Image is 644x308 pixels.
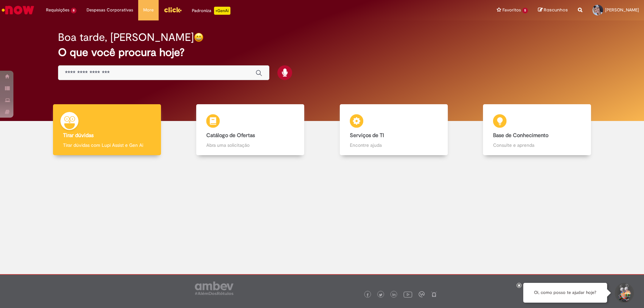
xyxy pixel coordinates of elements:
img: logo_footer_ambev_rotulo_gray.png [195,282,233,295]
p: Consulte e aprenda [493,142,581,148]
span: 5 [522,8,528,13]
img: logo_footer_facebook.png [366,293,369,297]
b: Serviços de TI [350,132,384,139]
span: Despesas Corporativas [87,7,133,13]
img: logo_footer_naosei.png [431,291,437,297]
button: Iniciar Conversa de Suporte [614,283,634,303]
a: Rascunhos [538,7,568,13]
span: Requisições [46,7,69,13]
div: Oi, como posso te ajudar hoje? [523,283,607,303]
a: Tirar dúvidas Tirar dúvidas com Lupi Assist e Gen Ai [35,104,179,156]
a: Catálogo de Ofertas Abra uma solicitação [179,104,322,156]
span: [PERSON_NAME] [605,7,639,13]
b: Tirar dúvidas [63,132,94,139]
img: click_logo_yellow_360x200.png [164,5,182,15]
h2: O que você procura hoje? [58,47,586,58]
span: Favoritos [502,7,521,13]
img: logo_footer_workplace.png [419,291,425,297]
p: Encontre ajuda [350,142,438,148]
a: Serviços de TI Encontre ajuda [322,104,466,156]
p: Tirar dúvidas com Lupi Assist e Gen Ai [63,142,151,148]
img: logo_footer_linkedin.png [392,293,396,297]
h2: Boa tarde, [PERSON_NAME] [58,32,194,43]
span: More [143,7,154,13]
img: ServiceNow [1,3,35,17]
p: +GenAi [214,7,230,15]
b: Catálogo de Ofertas [206,132,255,139]
img: happy-face.png [194,33,204,42]
div: Padroniza [192,7,230,15]
a: Base de Conhecimento Consulte e aprenda [466,104,609,156]
span: Rascunhos [544,7,568,13]
span: 8 [71,8,76,13]
img: logo_footer_twitter.png [379,293,382,297]
p: Abra uma solicitação [206,142,294,148]
b: Base de Conhecimento [493,132,548,139]
img: logo_footer_youtube.png [404,290,412,299]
